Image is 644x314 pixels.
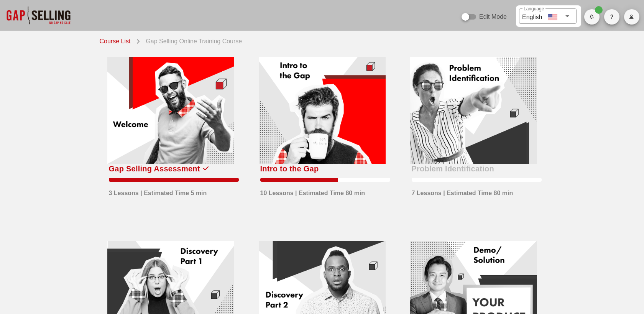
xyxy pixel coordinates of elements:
div: English [522,11,542,22]
div: Gap Selling Assessment [109,163,200,175]
span: Badge [595,6,603,14]
div: 7 Lessons | Estimated Time 80 min [412,185,513,198]
label: Language [524,6,544,12]
div: LanguageEnglish [519,8,577,24]
div: Intro to the Gap [260,163,319,175]
div: 3 Lessons | Estimated Time 5 min [109,185,207,198]
div: Gap Selling Online Training Course [143,35,242,46]
a: Course List [100,35,134,46]
label: Edit Mode [479,13,507,21]
div: Problem Identification [412,163,495,175]
div: 10 Lessons | Estimated Time 80 min [260,185,365,198]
